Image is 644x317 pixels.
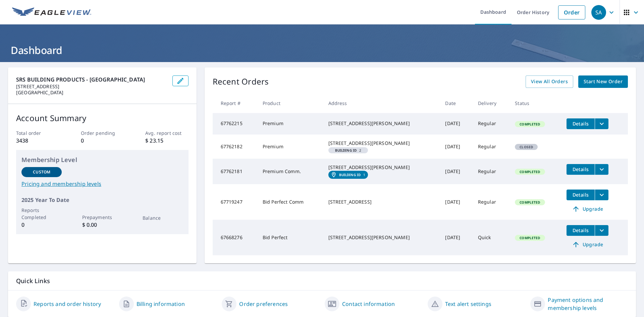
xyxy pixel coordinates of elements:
p: SRS BUILDING PRODUCTS - [GEOGRAPHIC_DATA] [16,75,167,84]
p: Avg. report cost [145,129,188,137]
span: Start New Order [584,77,623,86]
a: View All Orders [526,75,573,88]
div: [STREET_ADDRESS][PERSON_NAME] [328,234,435,241]
span: Details [571,120,591,127]
span: Details [571,227,591,233]
em: Building ID [339,173,361,177]
td: 67762215 [213,113,257,135]
td: Regular [473,159,509,184]
button: detailsBtn-67668276 [567,225,595,236]
div: [STREET_ADDRESS][PERSON_NAME] [328,164,435,171]
td: 67719247 [213,184,257,220]
a: Billing information [137,300,185,308]
a: Contact information [342,300,395,308]
td: [DATE] [440,159,472,184]
p: 3438 [16,137,59,145]
button: filesDropdownBtn-67719247 [595,190,608,200]
p: Reports Completed [21,207,62,221]
h1: Dashboard [8,43,636,57]
p: Prepayments [82,214,122,221]
p: Balance [143,214,183,221]
a: Upgrade [567,204,608,214]
p: Custom [33,169,50,175]
p: $ 23.15 [145,137,188,145]
td: 67762182 [213,135,257,159]
th: Delivery [473,93,509,113]
span: Details [571,166,591,172]
span: 2 [331,149,366,152]
p: [GEOGRAPHIC_DATA] [16,90,167,96]
p: 0 [21,221,62,229]
a: Payment options and membership levels [548,296,628,312]
span: Closed [516,145,537,149]
td: Regular [473,184,509,220]
th: Status [509,93,561,113]
a: Pricing and membership levels [21,180,183,188]
p: $ 0.00 [82,221,122,229]
td: [DATE] [440,113,472,135]
span: Completed [516,200,544,205]
p: Membership Level [21,155,183,164]
td: [DATE] [440,184,472,220]
p: Order pending [81,129,124,137]
td: Regular [473,135,509,159]
span: View All Orders [531,77,568,86]
th: Product [257,93,323,113]
button: filesDropdownBtn-67668276 [595,225,608,236]
button: filesDropdownBtn-67762215 [595,118,608,129]
td: Bid Perfect [257,220,323,255]
td: Premium [257,113,323,135]
th: Date [440,93,472,113]
span: Completed [516,169,544,174]
div: [STREET_ADDRESS][PERSON_NAME] [328,140,435,147]
td: Regular [473,113,509,135]
p: [STREET_ADDRESS] [16,84,167,90]
span: Upgrade [571,241,604,249]
a: Reports and order history [34,300,101,308]
td: 67762181 [213,159,257,184]
td: Quick [473,220,509,255]
div: [STREET_ADDRESS] [328,199,435,205]
td: [DATE] [440,220,472,255]
a: Order preferences [239,300,288,308]
em: Building ID [335,149,357,152]
td: Premium [257,135,323,159]
p: Quick Links [16,277,628,285]
a: Upgrade [567,239,608,250]
img: EV Logo [12,7,91,17]
td: [DATE] [440,135,472,159]
span: Completed [516,122,544,126]
td: Premium Comm. [257,159,323,184]
button: filesDropdownBtn-67762181 [595,164,608,175]
a: Text alert settings [445,300,491,308]
button: detailsBtn-67719247 [567,190,595,200]
p: 0 [81,137,124,145]
p: Recent Orders [213,75,269,88]
td: Bid Perfect Comm [257,184,323,220]
span: Details [571,192,591,198]
span: Completed [516,235,544,240]
button: detailsBtn-67762181 [567,164,595,175]
div: SA [591,5,606,20]
a: Order [558,5,585,19]
button: detailsBtn-67762215 [567,118,595,129]
th: Address [323,93,440,113]
span: Upgrade [571,205,604,213]
th: Report # [213,93,257,113]
div: [STREET_ADDRESS][PERSON_NAME] [328,120,435,127]
td: 67668276 [213,220,257,255]
p: 2025 Year To Date [21,196,183,204]
p: Total order [16,129,59,137]
a: Start New Order [578,75,628,88]
p: Account Summary [16,112,189,124]
a: Building ID1 [328,171,368,179]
